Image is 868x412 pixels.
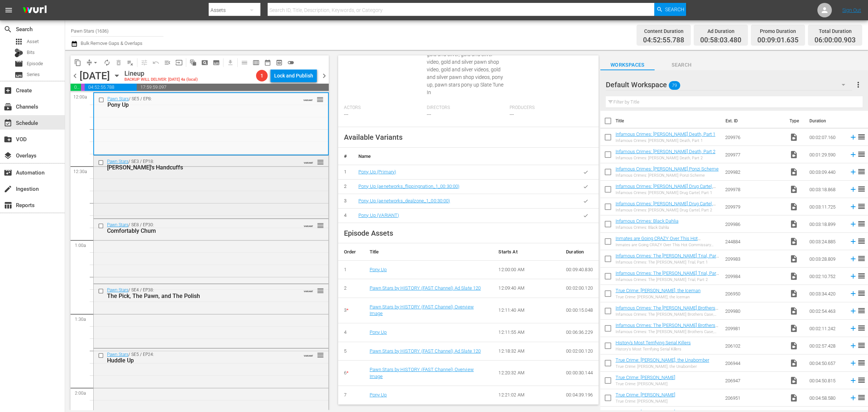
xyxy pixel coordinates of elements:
[722,215,787,233] td: 209986
[849,394,857,402] svg: Add to Schedule
[338,179,353,194] td: 2
[107,159,290,171] div: / SE3 / EP18:
[616,288,701,293] a: True Crime: [PERSON_NAME], the Iceman
[317,222,324,229] button: reorder
[358,213,399,218] a: Pony Up (VARIANT)
[164,59,171,66] span: menu_open
[124,57,136,68] span: Clear Lineup
[616,138,715,143] div: Infamous Crimes: [PERSON_NAME] Death, Part 1
[722,163,787,181] td: 209982
[358,184,459,189] a: Pony Up (aenetworks_flippingnation_1_00:30:00)
[807,354,846,372] td: 00:04:50.657
[849,290,857,298] svg: Add to Schedule
[790,376,798,385] span: Video
[807,146,846,163] td: 00:01:29.590
[560,361,599,386] td: 00:00:30.144
[27,71,40,78] span: Series
[316,96,324,103] button: reorder
[317,287,324,294] button: reorder
[338,361,364,386] td: 6
[790,255,798,263] span: Video
[317,222,324,230] span: reorder
[113,57,124,68] span: Select an event to delete
[857,358,866,367] span: reorder
[199,57,210,68] span: Create Search Block
[510,112,514,117] span: ---
[807,233,846,250] td: 00:03:24.885
[510,105,589,111] span: Producers
[616,149,715,154] a: Infamous Crimes: [PERSON_NAME] Death, Part 2
[722,146,787,163] td: 209977
[14,59,23,68] span: Episode
[304,287,313,293] span: VARIANT
[805,111,848,131] th: Duration
[493,279,560,298] td: 12:09:40 AM
[107,101,290,108] div: Pony Up
[252,59,260,66] span: calendar_view_week_outlined
[722,320,787,337] td: 209981
[493,323,560,342] td: 12:11:55 AM
[790,289,798,298] span: Video
[317,351,324,359] span: reorder
[262,57,273,68] span: Month Calendar View
[304,158,313,164] span: VARIANT
[790,359,798,367] span: Video
[92,59,99,66] span: arrow_drop_down
[338,194,353,208] td: 3
[201,59,208,66] span: pageview_outlined
[71,71,80,80] span: chevron_left
[287,59,294,66] span: toggle_off
[338,148,353,165] th: #
[790,341,798,350] span: Video
[790,150,798,159] span: Video
[264,59,271,66] span: date_range_outlined
[807,250,846,268] td: 00:03:28.809
[86,59,93,66] span: compress
[790,133,798,142] span: Video
[857,393,866,402] span: reorder
[344,112,348,117] span: ---
[655,60,709,70] span: Search
[721,111,785,131] th: Ext. ID
[493,260,560,279] td: 12:00:00 AM
[74,59,81,66] span: content_copy
[124,70,198,77] div: Lineup
[849,359,857,367] svg: Add to Schedule
[271,69,317,82] button: Lock and Publish
[616,364,709,369] div: True Crime: [PERSON_NAME], the Unabomber
[210,57,222,68] span: Create Series Block
[790,220,798,228] span: Video
[854,76,863,93] button: more_vert
[849,203,857,211] svg: Add to Schedule
[616,131,715,137] a: Infamous Crimes: [PERSON_NAME] Death, Part 1
[213,59,220,66] span: subtitles_outlined
[807,181,846,198] td: 00:03:18.868
[493,243,560,261] th: Starts At
[304,222,313,227] span: VARIANT
[616,392,675,398] a: True Crime: [PERSON_NAME]
[222,55,236,70] span: Download as CSV
[27,60,43,67] span: Episode
[427,105,506,111] span: Directors
[616,156,715,160] div: Infamous Crimes: [PERSON_NAME] Death, Part 2
[150,57,162,68] span: Revert to Primary Episode
[857,306,866,315] span: reorder
[80,41,142,46] span: Bulk Remove Gaps & Overlaps
[857,289,866,298] span: reorder
[616,305,718,316] a: Infamous Crimes: The [PERSON_NAME] Brothers Case, Part 1
[616,329,719,334] div: Infamous Crimes: The [PERSON_NAME] Brothers Case, Part 2
[616,208,719,213] div: Infamous Crimes: [PERSON_NAME] Drug Cartel, Part 2
[616,382,675,386] div: True Crime: [PERSON_NAME]
[370,367,474,379] a: Pawn Stars by HISTORY (FAST Channel) Overview Image
[560,298,599,323] td: 00:00:15.048
[807,215,846,233] td: 00:03:18.899
[14,71,23,79] span: Series
[364,243,493,261] th: Title
[807,163,846,181] td: 00:03:09.440
[107,96,290,108] div: / SE5 / EP8:
[616,111,722,131] th: Title
[370,392,387,398] a: Pony Up
[857,150,866,159] span: reorder
[358,169,396,175] a: Pony Up (Primary)
[175,59,183,66] span: input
